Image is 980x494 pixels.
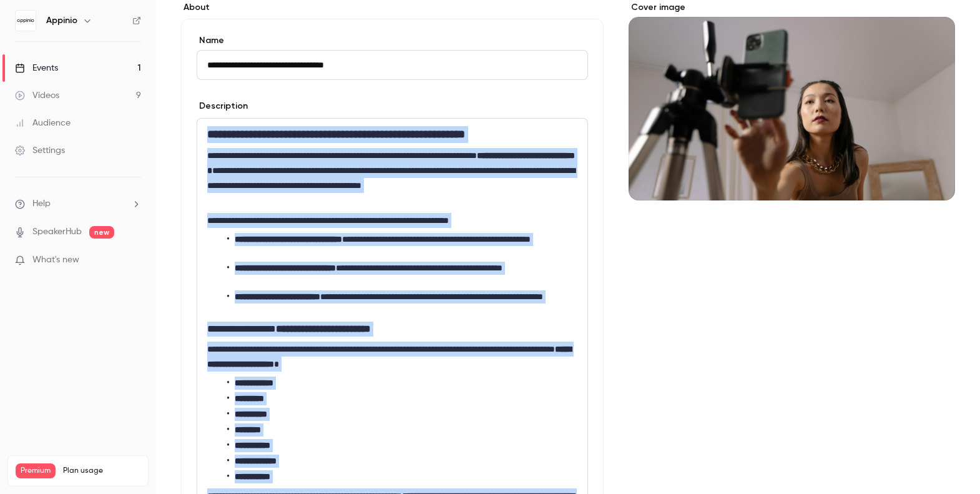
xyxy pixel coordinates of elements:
[89,226,114,239] span: new
[32,254,79,267] span: What's new
[63,466,140,476] span: Plan usage
[15,62,58,74] div: Events
[15,197,141,210] li: help-dropdown-opener
[197,100,248,112] label: Description
[15,89,59,102] div: Videos
[32,225,82,239] a: SpeakerHub
[15,117,71,129] div: Audience
[197,34,588,47] label: Name
[126,255,141,266] iframe: Noticeable Trigger
[629,1,955,200] section: Cover image
[629,1,955,14] label: Cover image
[46,14,77,27] h6: Appinio
[181,1,604,14] label: About
[15,144,65,157] div: Settings
[16,463,56,478] span: Premium
[32,197,51,210] span: Help
[16,11,36,31] img: Appinio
